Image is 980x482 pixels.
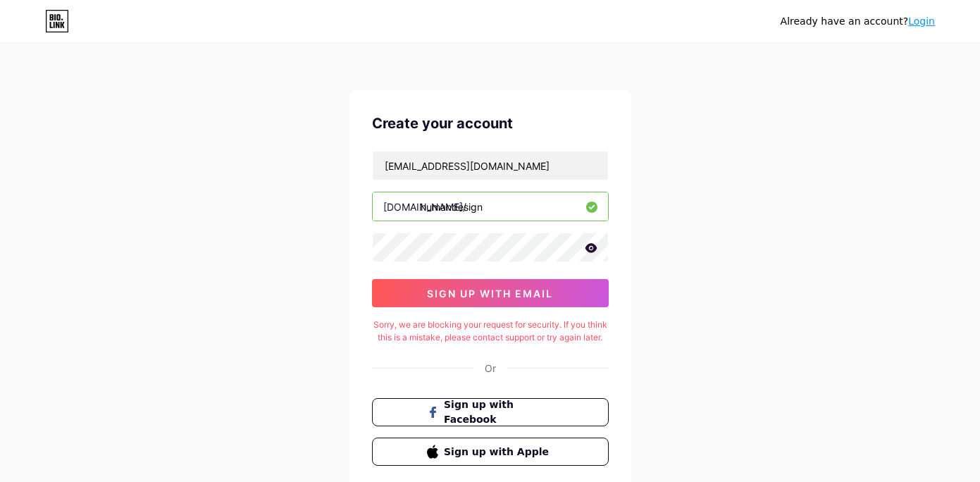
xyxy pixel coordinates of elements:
[781,14,935,29] div: Already have an account?
[372,398,609,426] button: Sign up with Facebook
[485,361,496,376] div: Or
[444,397,553,427] span: Sign up with Facebook
[373,152,608,180] input: Email
[444,445,553,459] span: Sign up with Apple
[372,319,609,344] div: Sorry, we are blocking your request for security. If you think this is a mistake, please contact ...
[373,192,608,221] input: username
[908,16,935,27] a: Login
[383,199,466,214] div: [DOMAIN_NAME]/
[372,438,609,466] button: Sign up with Apple
[372,279,609,307] button: sign up with email
[427,288,553,299] span: sign up with email
[372,113,609,134] div: Create your account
